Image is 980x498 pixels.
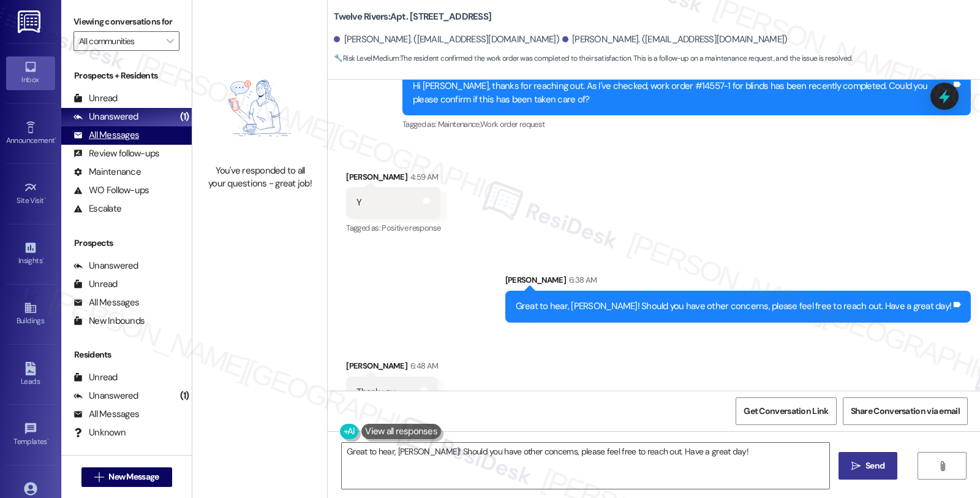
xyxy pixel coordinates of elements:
[843,397,968,425] button: Share Conversation via email
[73,259,138,272] div: Unanswered
[206,164,314,191] div: You've responded to all your questions - great job!
[47,435,49,444] span: •
[167,36,173,46] i: 
[61,69,192,82] div: Prospects + Residents
[73,129,139,142] div: All Messages
[73,278,118,291] div: Unread
[334,10,491,23] b: Twelve Rivers: Apt. [STREET_ADDRESS]
[562,33,788,46] div: [PERSON_NAME]. ([EMAIL_ADDRESS][DOMAIN_NAME])
[402,115,971,133] div: Tagged as:
[346,170,440,188] div: [PERSON_NAME]
[73,202,121,215] div: Escalate
[73,315,145,328] div: New Inbounds
[61,348,192,361] div: Residents
[73,12,179,31] label: Viewing conversations for
[505,274,971,291] div: [PERSON_NAME]
[334,52,852,65] span: : The resident confirmed the work order was completed to their satisfaction. This is a follow-up ...
[516,300,952,313] div: Great to hear, [PERSON_NAME]! Should you have other concerns, please feel free to reach out. Have...
[61,237,192,250] div: Prospects
[438,119,480,129] span: Maintenance ,
[177,386,192,405] div: (1)
[938,461,947,471] i: 
[73,389,138,402] div: Unanswered
[407,170,438,183] div: 4:59 AM
[73,166,141,178] div: Maintenance
[6,358,55,391] a: Leads
[6,297,55,331] a: Buildings
[42,255,44,263] span: •
[108,470,159,483] span: New Message
[744,405,828,418] span: Get Conversation Link
[73,371,118,384] div: Unread
[18,10,43,33] img: ResiDesk Logo
[382,223,440,233] span: Positive response
[865,459,884,472] span: Send
[851,461,861,471] i: 
[73,147,159,160] div: Review follow-ups
[356,196,361,209] div: Y
[73,426,126,439] div: Unknown
[81,467,172,487] button: New Message
[566,274,597,286] div: 6:38 AM
[94,472,104,482] i: 
[342,443,829,489] textarea: To enrich screen reader interactions, please activate Accessibility in Grammarly extension settings
[346,219,440,237] div: Tagged as:
[177,107,192,126] div: (1)
[79,31,160,51] input: All communities
[480,119,545,129] span: Work order request
[6,177,55,210] a: Site Visit •
[6,56,55,90] a: Inbox
[73,184,149,197] div: WO Follow-ups
[407,359,438,372] div: 6:48 AM
[736,397,836,425] button: Get Conversation Link
[356,386,396,399] div: Thank you
[6,418,55,451] a: Templates •
[73,408,139,421] div: All Messages
[334,53,399,63] strong: 🔧 Risk Level: Medium
[44,194,46,203] span: •
[73,110,138,123] div: Unanswered
[839,452,898,480] button: Send
[55,134,56,143] span: •
[6,237,55,270] a: Insights •
[346,359,438,377] div: [PERSON_NAME]
[206,58,314,158] img: empty-state
[73,296,139,309] div: All Messages
[413,80,951,106] div: Hi [PERSON_NAME], thanks for reaching out. As I've checked, work order #14557-1 for blinds has be...
[334,33,559,46] div: [PERSON_NAME]. ([EMAIL_ADDRESS][DOMAIN_NAME])
[851,405,960,418] span: Share Conversation via email
[73,92,118,105] div: Unread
